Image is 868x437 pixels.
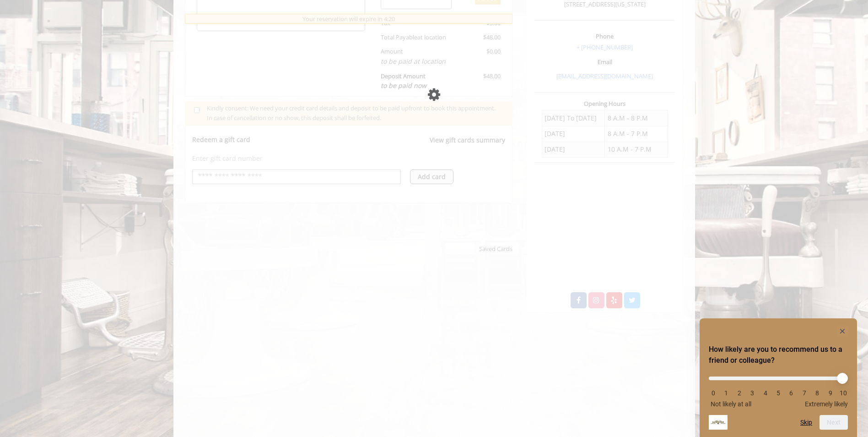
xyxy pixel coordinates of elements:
li: 1 [722,389,731,397]
button: Skip [800,419,812,426]
li: 7 [800,389,809,397]
h2: How likely are you to recommend us to a friend or colleague? Select an option from 0 to 10, with ... [709,344,848,366]
li: 10 [839,389,848,397]
li: 3 [748,389,757,397]
li: 8 [813,389,822,397]
li: 4 [761,389,770,397]
div: How likely are you to recommend us to a friend or colleague? Select an option from 0 to 10, with ... [709,326,848,430]
span: Not likely at all [711,400,751,408]
li: 2 [735,389,744,397]
li: 5 [774,389,783,397]
li: 9 [826,389,835,397]
li: 0 [709,389,718,397]
li: 6 [787,389,796,397]
button: Hide survey [837,326,848,337]
div: How likely are you to recommend us to a friend or colleague? Select an option from 0 to 10, with ... [709,370,848,408]
span: Extremely likely [805,400,848,408]
button: Next question [819,415,848,430]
